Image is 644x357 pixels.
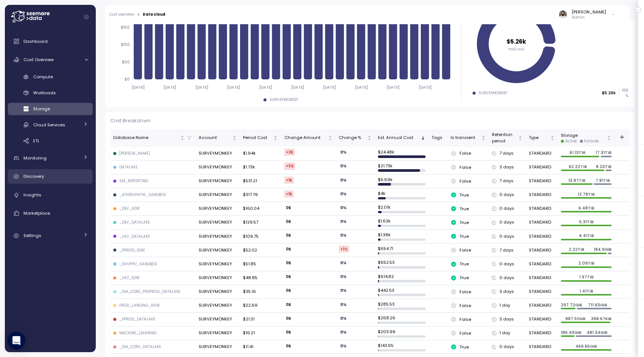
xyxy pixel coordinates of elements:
[284,301,293,308] div: 0 $
[375,243,429,257] td: $ 654.71
[526,216,558,230] td: STANDARD
[284,232,293,239] div: 0 $
[284,259,293,266] div: 0 $
[119,206,140,211] div: _DEV_EDW
[339,149,348,156] div: 0 %
[561,219,612,225] p: 5.31TiB
[460,164,471,170] p: False
[526,147,558,161] td: STANDARD
[460,192,469,198] p: True
[110,129,196,147] th: Database NameNot sorted
[8,135,93,147] a: ETL
[8,206,93,221] a: Marketplace
[492,275,523,281] div: 0 days
[23,155,47,161] span: Monitoring
[121,42,130,47] tspan: $100
[492,205,523,212] div: 0 days
[492,316,523,323] div: 3 days
[558,129,615,147] th: StorageActiveFailsafeNot sorted
[284,135,326,141] div: Change Amount
[8,119,93,131] a: Cloud Services
[119,220,150,225] div: _DEV_DATALAKE
[8,103,93,115] a: Storage
[119,331,157,336] div: MACHINE_LEARNING
[375,285,429,299] td: $ 442.53
[583,302,611,308] p: 711.63GiB
[33,74,53,80] span: Compute
[240,188,281,202] td: $317.79
[596,149,612,155] p: 17.31TiB
[339,204,348,211] div: 0 %
[492,150,523,157] div: 7 days
[240,243,281,257] td: $52.02
[8,87,93,99] a: Workloads
[619,88,628,98] p: 100 %
[240,340,281,354] td: $11.41
[561,246,592,252] p: 2.22TiB
[232,135,237,140] div: Not sorted
[240,313,281,326] td: $21.31
[375,340,429,354] td: $ 143.65
[460,178,471,184] p: False
[561,329,581,335] p: 186.43GiB
[460,261,469,267] p: True
[460,275,469,281] p: True
[23,233,41,238] span: Settings
[240,326,281,340] td: $16.21
[492,233,523,240] div: 0 days
[572,9,606,15] div: [PERSON_NAME]
[448,129,489,147] th: Is transientNot sorted
[460,233,469,239] p: True
[119,234,150,239] div: _UAT_DATALAKE
[113,135,179,141] div: Database Name
[526,313,558,326] td: STANDARD
[339,287,348,294] div: 0 %
[243,135,272,141] div: Period Cost
[240,202,281,216] td: $160.04
[240,299,281,313] td: $22.69
[492,132,517,145] div: Retention period
[8,71,93,83] a: Compute
[196,313,240,326] td: SURVEYMONKEY
[460,344,469,350] p: True
[259,85,272,90] tspan: [DATE]
[281,129,336,147] th: Change AmountNot sorted
[119,275,140,281] div: _UAT_EDW
[339,246,349,253] div: +1 %
[284,315,293,322] div: 0 $
[492,219,523,226] div: 0 days
[119,178,148,184] div: SM_REPORTING
[8,52,93,67] a: Cost Overview
[479,91,507,96] div: SURVEYMONKEY
[110,117,629,124] p: Cost Breakdown
[269,97,298,102] div: SURVEYMONKEY
[375,129,429,147] th: Est. Annual CostSorted descending
[375,174,429,188] td: $ 6.69k
[23,173,44,179] span: Discovery
[460,330,471,336] p: False
[196,129,240,147] th: AccountNot sorted
[492,192,523,198] div: 0 days
[196,230,240,243] td: SURVEYMONKEY
[561,343,612,349] p: 469.65GiB
[460,247,471,253] p: False
[559,10,567,18] img: ACg8ocLskjvUhBDgxtSFCRx4ztb74ewwa1VrVEuDBD_Ho1mrTsQB-QE=s96-c
[492,302,523,309] div: 1 day
[7,332,25,350] div: Open Intercom Messenger
[240,285,281,299] td: $35.16
[526,230,558,243] td: STANDARD
[119,248,145,253] div: _PPROD_EDW
[432,135,445,141] div: Tags
[284,204,293,211] div: 0 $
[460,316,471,322] p: False
[506,38,526,45] tspan: $5.26k
[240,174,281,188] td: $531.21
[240,271,281,285] td: $48.85
[23,38,48,44] span: Dashboard
[561,233,612,238] p: 4.41TiB
[284,273,293,280] div: 0 $
[526,257,558,271] td: STANDARD
[339,218,348,225] div: 0 %
[109,13,134,16] a: Cost overview
[492,344,523,350] div: 0 days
